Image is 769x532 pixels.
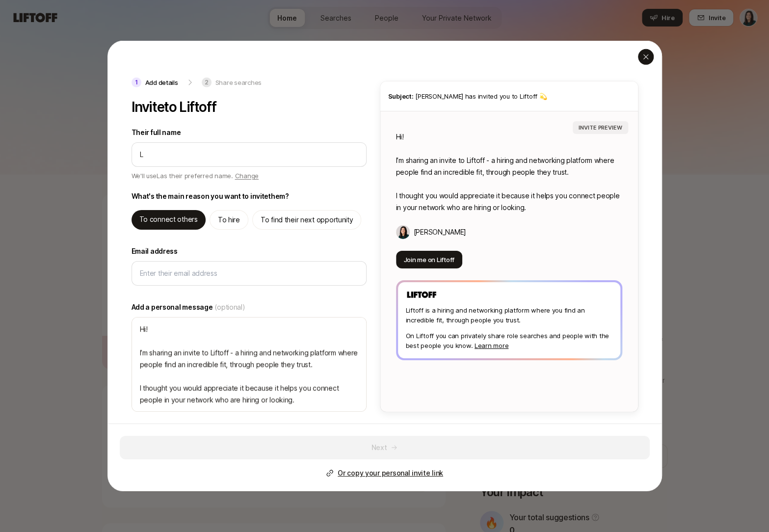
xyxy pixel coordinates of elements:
p: What's the main reason you want to invite them ? [132,190,289,202]
p: On Liftoff you can privately share role searches and people with the best people you know. [406,330,612,350]
p: Share searches [215,78,262,87]
p: [PERSON_NAME] [414,226,466,238]
input: e.g. Liv Carter [140,149,358,160]
p: Hi! I’m sharing an invite to Liftoff - a hiring and networking platform where people find an incr... [396,131,622,213]
p: INVITE PREVIEW [579,123,622,132]
p: 2 [202,78,212,87]
label: Email address [132,245,367,257]
label: Their full name [132,127,367,138]
p: To hire [218,214,240,226]
p: Add details [145,78,178,87]
p: We'll use L as their preferred name. [132,171,259,183]
p: To find their next opportunity [261,214,353,226]
input: Enter their email address [140,267,358,279]
span: Change [235,172,258,180]
button: Or copy your personal invite link [326,467,443,479]
a: Learn more [475,341,508,349]
span: Subject: [388,92,414,100]
img: Eleanor [396,225,410,239]
p: To connect others [139,213,198,225]
img: Liftoff Logo [406,290,437,299]
p: Liftoff is a hiring and networking platform where you find an incredible fit, through people you ... [406,305,612,324]
p: Or copy your personal invite link [338,467,443,479]
p: [PERSON_NAME] has invited you to Liftoff 💫 [388,91,630,101]
textarea: Hi! I’m sharing an invite to Liftoff - a hiring and networking platform where people find an incr... [132,317,367,412]
span: (optional) [214,301,245,313]
label: Add a personal message [132,301,367,313]
p: 1 [132,78,141,87]
button: Join me on Liftoff [396,251,462,268]
p: Invite to Liftoff [132,99,216,115]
